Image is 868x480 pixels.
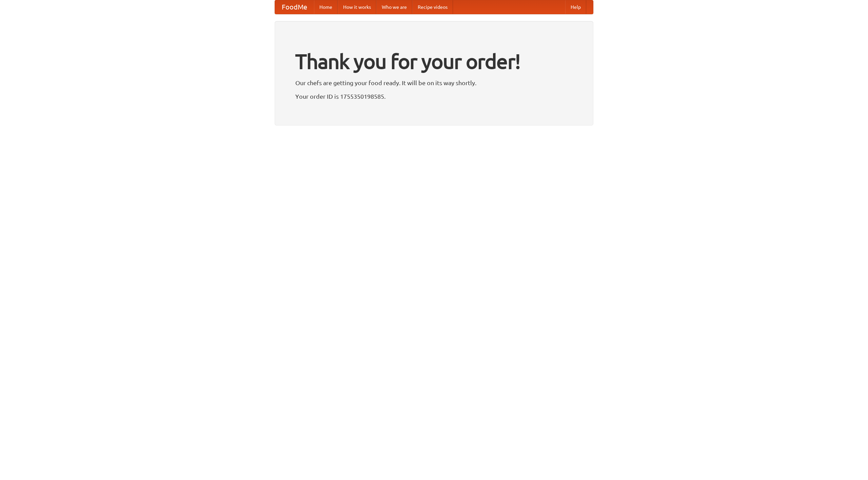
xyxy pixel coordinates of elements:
a: FoodMe [275,0,314,14]
a: Help [565,0,586,14]
a: How it works [338,0,376,14]
a: Home [314,0,338,14]
p: Your order ID is 1755350198585. [295,91,573,101]
a: Who we are [376,0,412,14]
p: Our chefs are getting your food ready. It will be on its way shortly. [295,78,573,88]
a: Recipe videos [412,0,453,14]
h1: Thank you for your order! [295,45,573,78]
